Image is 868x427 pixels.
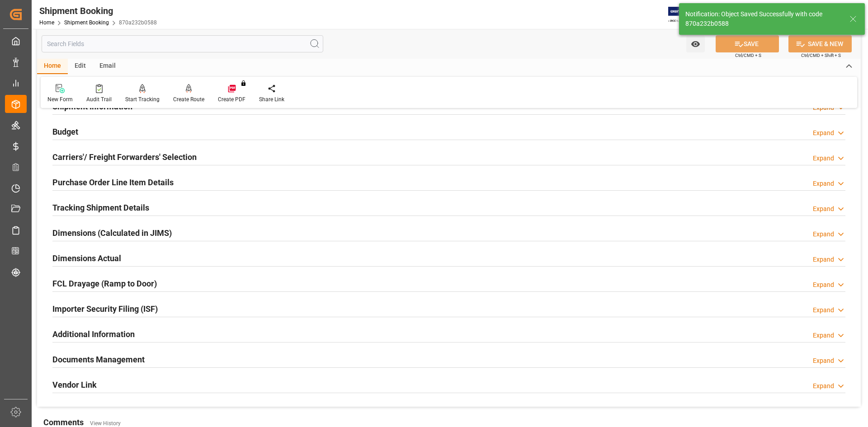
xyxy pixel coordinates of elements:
h2: Purchase Order Line Item Details [52,176,174,188]
h2: Dimensions Actual [52,252,121,264]
span: Ctrl/CMD + S [735,52,761,59]
input: Search Fields [42,35,323,52]
div: Expand [813,179,834,188]
div: Notification: Object Saved Successfully with code 870a232b0588 [685,9,841,28]
h2: Importer Security Filing (ISF) [52,303,158,315]
button: SAVE [716,35,779,52]
div: Share Link [259,95,284,103]
div: Expand [813,230,834,239]
div: Expand [813,305,834,315]
div: Start Tracking [125,95,160,103]
h2: Tracking Shipment Details [52,202,149,214]
div: Edit [68,59,93,74]
div: Expand [813,280,834,290]
h2: Carriers'/ Freight Forwarders' Selection [52,151,197,163]
div: Expand [813,331,834,340]
div: Shipment Booking [39,4,157,18]
div: Create Route [173,95,204,103]
h2: Vendor Link [52,379,97,391]
a: Home [39,19,54,26]
h2: Budget [52,126,78,138]
div: New Form [47,95,73,103]
div: Audit Trail [86,95,112,103]
div: Expand [813,255,834,264]
div: Email [93,59,123,74]
div: Expand [813,381,834,391]
h2: Additional Information [52,328,135,340]
span: Ctrl/CMD + Shift + S [801,52,841,59]
a: View History [90,420,121,427]
div: Expand [813,128,834,138]
div: Expand [813,356,834,366]
h2: FCL Drayage (Ramp to Door) [52,277,157,290]
img: Exertis%20JAM%20-%20Email%20Logo.jpg_1722504956.jpg [668,7,699,23]
div: Expand [813,204,834,214]
h2: Dimensions (Calculated in JIMS) [52,227,172,239]
button: open menu [686,35,705,52]
div: Home [37,59,68,74]
button: SAVE & NEW [788,35,852,52]
h2: Documents Management [52,353,145,366]
div: Expand [813,154,834,163]
a: Shipment Booking [64,19,109,26]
